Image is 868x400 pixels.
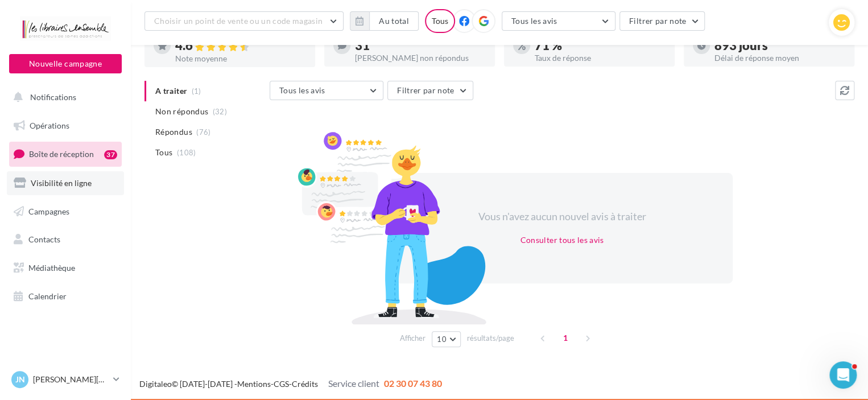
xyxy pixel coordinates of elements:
[30,92,76,102] span: Notifications
[7,85,119,109] button: Notifications
[7,142,124,166] a: Boîte de réception37
[28,291,67,301] span: Calendrier
[144,11,344,31] button: Choisir un point de vente ou un code magasin
[515,233,608,247] button: Consulter tous les avis
[104,150,117,159] div: 37
[467,333,514,344] span: résultats/page
[829,361,857,389] iframe: Intercom live chat
[425,9,455,33] div: Tous
[30,121,69,130] span: Opérations
[369,11,419,31] button: Au total
[502,11,615,31] button: Tous les avis
[384,378,442,389] span: 02 30 07 43 80
[213,107,227,116] span: (32)
[7,114,124,138] a: Opérations
[714,54,845,62] div: Délai de réponse moyen
[464,209,660,224] div: Vous n'avez aucun nouvel avis à traiter
[714,39,845,52] div: 893 jours
[139,379,442,389] span: © [DATE]-[DATE] - - -
[175,55,306,63] div: Note moyenne
[9,54,122,73] button: Nouvelle campagne
[7,171,124,195] a: Visibilité en ligne
[7,200,124,224] a: Campagnes
[355,39,486,52] div: 31
[155,126,192,138] span: Répondus
[7,284,124,308] a: Calendrier
[154,16,323,26] span: Choisir un point de vente ou un code magasin
[28,206,69,216] span: Campagnes
[175,39,306,52] div: 4.6
[328,378,379,389] span: Service client
[274,379,289,389] a: CGS
[279,85,325,95] span: Tous les avis
[155,147,172,158] span: Tous
[511,16,557,26] span: Tous les avis
[270,81,383,100] button: Tous les avis
[196,127,210,137] span: (76)
[28,234,60,244] span: Contacts
[619,11,705,31] button: Filtrer par note
[237,379,271,389] a: Mentions
[400,333,425,344] span: Afficher
[556,329,574,347] span: 1
[139,379,172,389] a: Digitaleo
[350,11,419,31] button: Au total
[387,81,473,100] button: Filtrer par note
[432,331,461,347] button: 10
[355,54,486,62] div: [PERSON_NAME] non répondus
[28,263,75,273] span: Médiathèque
[29,149,94,159] span: Boîte de réception
[7,228,124,251] a: Contacts
[177,148,196,157] span: (108)
[15,374,25,385] span: JN
[7,256,124,280] a: Médiathèque
[33,374,109,385] p: [PERSON_NAME][DATE]
[155,106,208,117] span: Non répondus
[292,379,318,389] a: Crédits
[9,369,122,390] a: JN [PERSON_NAME][DATE]
[437,335,447,344] span: 10
[535,39,666,52] div: 71 %
[31,178,92,188] span: Visibilité en ligne
[535,54,666,62] div: Taux de réponse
